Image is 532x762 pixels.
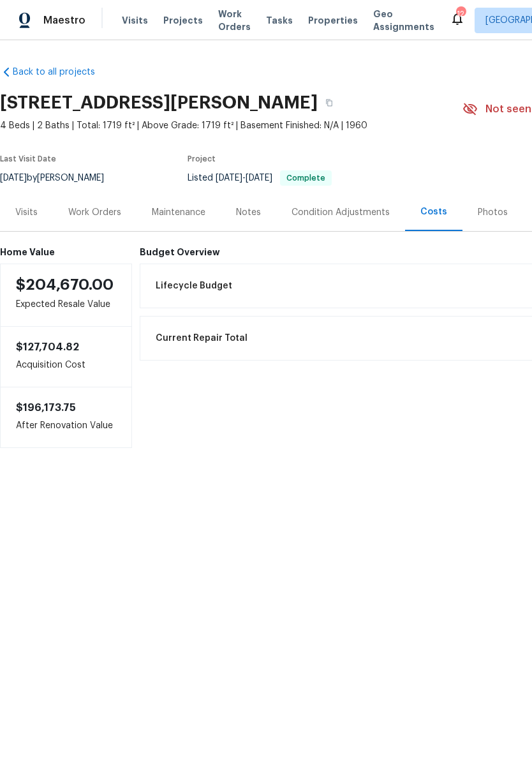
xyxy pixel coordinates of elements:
[292,206,390,219] div: Condition Adjustments
[122,14,148,27] span: Visits
[456,8,465,20] div: 12
[216,174,242,183] span: [DATE]
[163,14,203,27] span: Projects
[188,174,332,183] span: Listed
[218,8,251,33] span: Work Orders
[373,8,434,33] span: Geo Assignments
[281,174,330,182] span: Complete
[43,14,85,27] span: Maestro
[308,14,358,27] span: Properties
[420,205,447,218] div: Costs
[478,206,508,219] div: Photos
[266,16,293,25] span: Tasks
[15,206,38,219] div: Visits
[152,206,205,219] div: Maintenance
[246,174,272,183] span: [DATE]
[16,342,79,352] span: $127,704.82
[236,206,261,219] div: Notes
[16,277,114,292] span: $204,670.00
[16,403,76,413] span: $196,173.75
[156,280,232,292] span: Lifecycle Budget
[318,91,341,114] button: Copy Address
[68,206,121,219] div: Work Orders
[216,174,272,183] span: -
[188,155,216,163] span: Project
[156,332,248,345] span: Current Repair Total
